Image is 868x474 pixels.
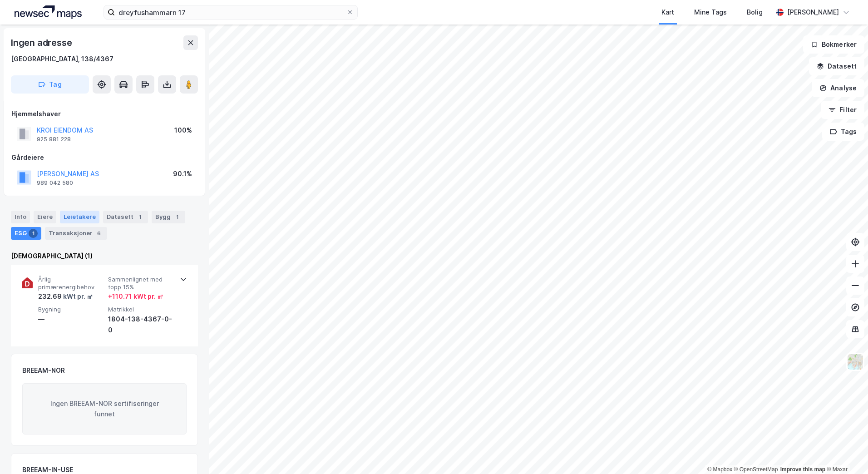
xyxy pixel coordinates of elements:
[38,276,104,291] span: Årlig primærenergibehov
[661,7,674,18] div: Kart
[823,430,868,474] iframe: Chat Widget
[152,211,185,223] div: Bygg
[803,35,864,54] button: Bokmerker
[34,211,56,223] div: Eiere
[22,383,187,435] div: Ingen BREEAM-NOR sertifiseringer funnet
[37,136,71,143] div: 925 881 228
[108,276,174,291] span: Sammenlignet med topp 15%
[37,179,73,187] div: 989 042 580
[11,251,198,262] div: [DEMOGRAPHIC_DATA] (1)
[22,365,65,376] div: BREEAM-NOR
[135,212,144,222] div: 1
[847,353,864,370] img: Z
[62,291,93,302] div: kWt pr. ㎡
[11,109,197,119] div: Hjemmelshaver
[734,466,778,473] a: OpenStreetMap
[707,466,732,473] a: Mapbox
[11,227,41,240] div: ESG
[103,211,148,223] div: Datasett
[94,229,104,238] div: 6
[108,291,163,302] div: + 110.71 kWt pr. ㎡
[11,54,113,64] div: [GEOGRAPHIC_DATA], 138/4367
[822,123,864,141] button: Tags
[29,229,38,238] div: 1
[11,35,74,50] div: Ingen adresse
[38,306,104,313] span: Bygning
[60,211,99,223] div: Leietakere
[45,227,107,240] div: Transaksjoner
[108,306,174,313] span: Matrikkel
[38,291,93,302] div: 232.69
[821,101,864,119] button: Filter
[823,430,868,474] div: Kontrollprogram for chat
[11,152,197,163] div: Gårdeiere
[108,314,174,336] div: 1804-138-4367-0-0
[11,211,30,223] div: Info
[174,125,192,136] div: 100%
[15,5,82,19] img: logo.a4113a55bc3d86da70a041830d287a7e.svg
[780,466,825,473] a: Improve this map
[809,57,864,75] button: Datasett
[38,314,104,325] div: —
[173,168,192,179] div: 90.1%
[173,212,182,222] div: 1
[787,7,839,18] div: [PERSON_NAME]
[694,7,727,18] div: Mine Tags
[812,79,864,97] button: Analyse
[115,5,346,19] input: Søk på adresse, matrikkel, gårdeiere, leietakere eller personer
[747,7,763,18] div: Bolig
[11,75,89,94] button: Tag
